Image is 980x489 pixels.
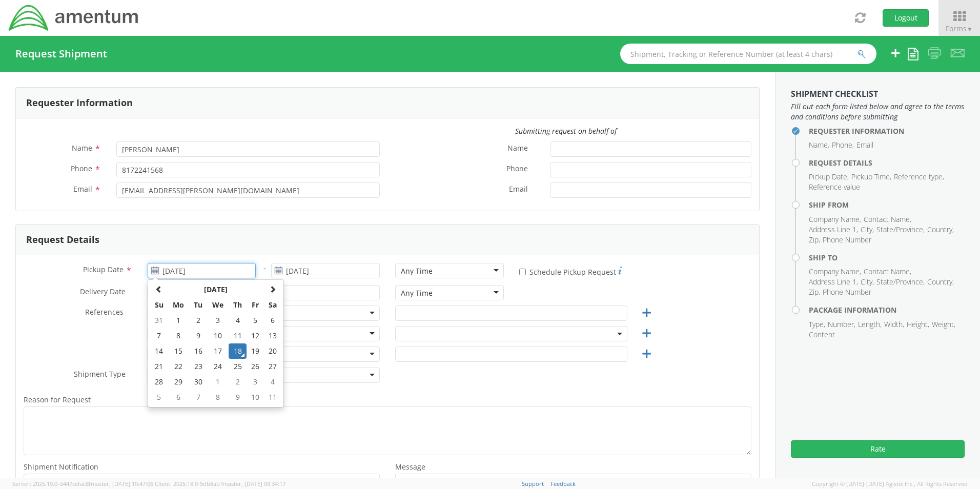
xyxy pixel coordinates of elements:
[150,313,168,328] td: 31
[832,140,854,150] li: Phone
[809,214,861,225] li: Company Name
[168,282,264,297] th: Select Month
[876,277,925,287] li: State/Province
[72,143,92,153] span: Name
[907,319,929,330] li: Height
[207,328,229,343] td: 10
[809,319,825,330] li: Type
[812,480,968,488] span: Copyright © [DATE]-[DATE] Agistix Inc., All Rights Reserved
[168,374,190,390] td: 29
[946,24,973,33] span: Forms
[229,328,247,343] td: 11
[864,214,911,225] li: Contact Name
[247,343,264,359] td: 19
[894,172,944,182] li: Reference type
[264,359,281,374] td: 27
[519,265,622,277] label: Schedule Pickup Request
[809,277,858,287] li: Address Line 1
[883,9,929,27] button: Logout
[509,184,528,196] span: Email
[809,127,965,135] h4: Requester Information
[229,359,247,374] td: 25
[264,343,281,359] td: 20
[74,369,126,381] span: Shipment Type
[515,126,617,136] i: Submitting request on behalf of
[150,359,168,374] td: 21
[823,235,871,245] li: Phone Number
[809,254,965,261] h4: Ship To
[155,286,162,293] span: Previous Month
[876,225,925,235] li: State/Province
[519,269,526,275] input: Schedule Pickup Request
[229,390,247,405] td: 9
[168,313,190,328] td: 1
[809,225,858,235] li: Address Line 1
[550,480,576,487] a: Feedback
[264,374,281,390] td: 4
[150,374,168,390] td: 28
[809,235,820,245] li: Zip
[189,359,207,374] td: 23
[264,297,281,313] th: Sa
[189,313,207,328] td: 2
[823,287,871,297] li: Phone Number
[229,343,247,359] td: 18
[207,313,229,328] td: 3
[71,164,92,173] span: Phone
[506,164,528,175] span: Phone
[927,277,954,287] li: Country
[85,307,124,317] span: References
[264,390,281,405] td: 11
[809,267,861,277] li: Company Name
[809,306,965,314] h4: Package Information
[189,343,207,359] td: 16
[189,328,207,343] td: 9
[229,313,247,328] td: 4
[791,101,965,122] span: Fill out each form listed below and agree to the terms and conditions before submitting
[12,480,153,487] span: Server: 2025.19.0-d447cefac8f
[247,374,264,390] td: 3
[858,319,882,330] li: Length
[264,313,281,328] td: 6
[809,287,820,297] li: Zip
[91,480,153,487] span: master, [DATE] 10:47:06
[247,297,264,313] th: Fr
[26,235,99,245] h3: Request Details
[189,390,207,405] td: 7
[150,297,168,313] th: Su
[809,159,965,167] h4: Request Details
[168,343,190,359] td: 15
[620,44,876,64] input: Shipment, Tracking or Reference Number (at least 4 chars)
[150,390,168,405] td: 5
[401,266,433,276] div: Any Time
[809,330,835,340] li: Content
[264,328,281,343] td: 13
[150,343,168,359] td: 14
[809,182,860,192] li: Reference value
[927,225,954,235] li: Country
[207,297,229,313] th: We
[269,286,276,293] span: Next Month
[15,48,107,59] h4: Request Shipment
[967,25,973,33] span: ▼
[861,225,874,235] li: City
[207,359,229,374] td: 24
[207,343,229,359] td: 17
[223,480,285,487] span: master, [DATE] 09:34:17
[395,462,425,472] span: Message
[168,390,190,405] td: 6
[150,328,168,343] td: 7
[8,4,140,32] img: dyn-intl-logo-049831509241104b2a82.png
[856,140,873,150] li: Email
[24,462,98,472] span: Shipment Notification
[189,297,207,313] th: Tu
[207,390,229,405] td: 8
[229,297,247,313] th: Th
[207,374,229,390] td: 1
[247,328,264,343] td: 12
[26,98,133,108] h3: Requester Information
[168,359,190,374] td: 22
[522,480,544,487] a: Support
[80,287,126,298] span: Delivery Date
[884,319,904,330] li: Width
